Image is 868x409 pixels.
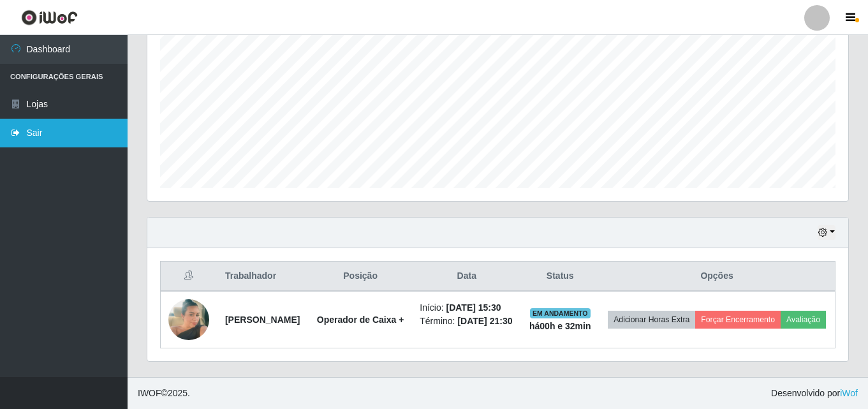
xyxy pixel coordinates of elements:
[840,388,858,398] a: iWof
[21,10,78,26] img: CoreUI Logo
[521,262,599,292] th: Status
[599,262,835,292] th: Opções
[168,283,209,356] img: 1755794776591.jpeg
[608,311,695,329] button: Adicionar Horas Extra
[446,302,501,313] time: [DATE] 15:30
[457,316,512,326] time: [DATE] 21:30
[771,387,858,400] span: Desenvolvido por
[138,388,161,398] span: IWOF
[225,315,300,325] strong: [PERSON_NAME]
[412,262,521,292] th: Data
[781,311,826,329] button: Avaliação
[309,262,412,292] th: Posição
[138,387,190,400] span: © 2025 .
[530,308,591,318] span: EM ANDAMENTO
[217,262,309,292] th: Trabalhador
[420,301,513,315] li: Início:
[695,311,781,329] button: Forçar Encerramento
[317,315,404,325] strong: Operador de Caixa +
[529,321,591,331] strong: há 00 h e 32 min
[420,315,513,328] li: Término:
